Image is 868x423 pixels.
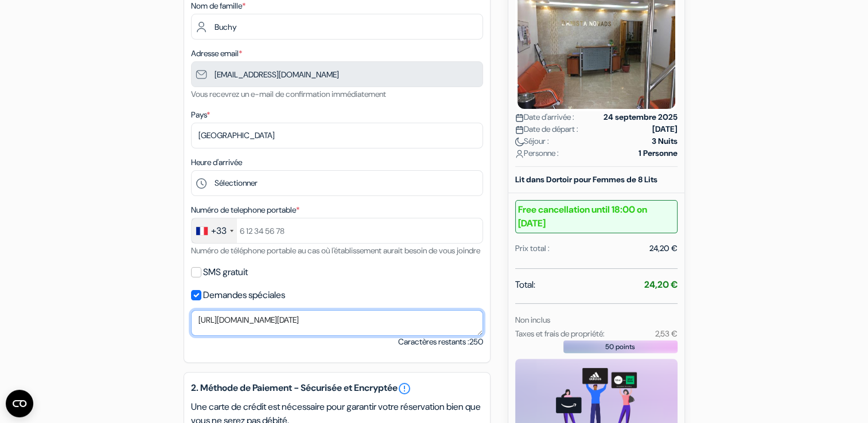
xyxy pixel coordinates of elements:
div: +33 [211,224,227,238]
a: error_outline [398,382,411,395]
span: 50 points [605,342,635,352]
img: calendar.svg [515,113,524,122]
small: Vous recevrez un e-mail de confirmation immédiatement [191,89,386,99]
img: moon.svg [515,138,524,146]
strong: 3 Nuits [652,135,678,147]
div: France: +33 [192,218,237,243]
img: user_icon.svg [515,150,524,158]
input: Entrer le nom de famille [191,14,483,40]
input: 6 12 34 56 78 [191,218,483,244]
span: Personne : [515,147,559,159]
label: Numéro de telephone portable [191,204,299,216]
small: Caractères restants : [398,336,483,348]
label: SMS gratuit [203,264,248,280]
label: Heure d'arrivée [191,156,242,169]
b: Lit dans Dortoir pour Femmes de 8 Lits [515,174,657,185]
b: Free cancellation until 18:00 on [DATE] [515,200,678,233]
label: Demandes spéciales [203,287,285,303]
small: Non inclus [515,315,550,325]
input: Entrer adresse e-mail [191,61,483,87]
img: calendar.svg [515,126,524,134]
strong: 1 Personne [639,147,678,159]
label: Adresse email [191,48,242,60]
small: Taxes et frais de propriété: [515,328,605,339]
h5: 2. Méthode de Paiement - Sécurisée et Encryptée [191,382,483,395]
strong: [DATE] [652,123,678,135]
strong: 24,20 € [644,279,678,291]
span: 250 [469,336,483,347]
span: Date d'arrivée : [515,111,574,123]
span: Séjour : [515,135,549,147]
label: Pays [191,109,210,121]
strong: 24 septembre 2025 [604,111,678,123]
small: 2,53 € [655,328,677,339]
button: Ouvrir le widget CMP [6,390,33,417]
small: Numéro de téléphone portable au cas où l'établissement aurait besoin de vous joindre [191,245,480,256]
div: 24,20 € [649,242,678,254]
span: Total: [515,278,535,292]
div: Prix total : [515,242,550,254]
span: Date de départ : [515,123,578,135]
